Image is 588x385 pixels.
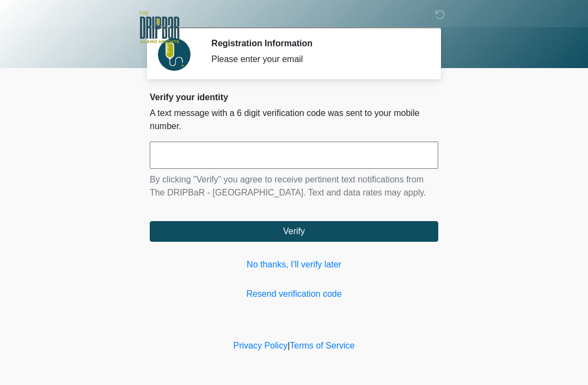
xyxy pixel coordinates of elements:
a: | [287,341,290,350]
p: By clicking "Verify" you agree to receive pertinent text notifications from The DRIPBaR - [GEOGRA... [150,173,438,199]
img: The DRIPBaR - Alamo Heights Logo [139,8,180,47]
a: No thanks, I'll verify later [150,258,438,271]
p: A text message with a 6 digit verification code was sent to your mobile number. [150,107,438,133]
a: Resend verification code [150,288,438,301]
h2: Verify your identity [150,92,438,102]
a: Terms of Service [290,341,354,350]
button: Verify [150,221,438,242]
div: Please enter your email [211,53,422,66]
a: Privacy Policy [234,341,288,350]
